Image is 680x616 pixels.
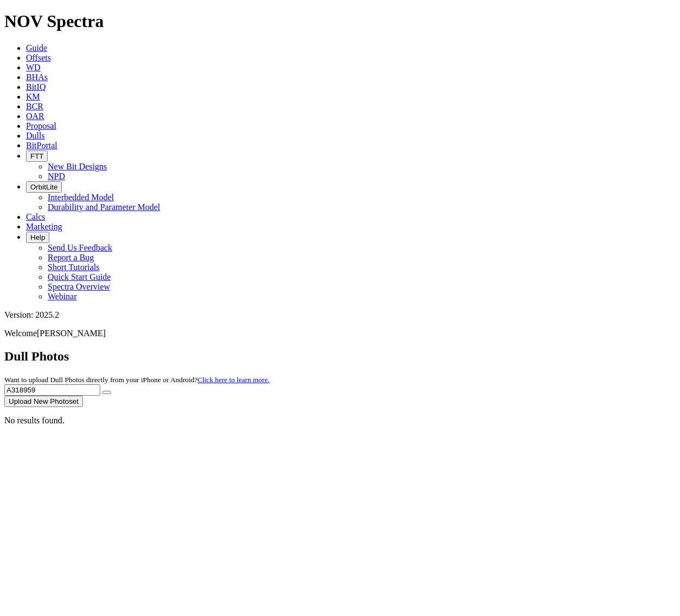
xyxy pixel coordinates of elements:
a: OAR [26,112,44,121]
button: OrbitLite [26,181,62,193]
a: BitIQ [26,82,46,91]
button: Upload New Photoset [4,396,83,407]
span: [PERSON_NAME] [37,329,106,338]
a: BHAs [26,73,48,82]
button: FTT [26,150,48,162]
a: Quick Start Guide [48,272,111,281]
span: Help [30,233,45,241]
span: OrbitLite [30,183,57,191]
a: Offsets [26,53,51,62]
a: KM [26,92,40,101]
a: Report a Bug [48,253,94,262]
a: Durability and Parameter Model [48,202,160,212]
p: Welcome [4,329,676,338]
a: BitPortal [26,141,57,150]
a: Proposal [26,121,56,130]
h1: NOV Spectra [4,11,676,31]
a: Dulls [26,131,45,140]
p: No results found. [4,416,676,425]
a: Guide [26,43,47,53]
a: Interbedded Model [48,193,114,202]
input: Search Serial Number [4,384,100,396]
a: BCR [26,102,43,111]
a: Short Tutorials [48,263,100,272]
span: FTT [30,152,43,160]
div: Version: 2025.2 [4,310,676,320]
a: Webinar [48,292,77,301]
button: Help [26,232,49,243]
a: WD [26,63,41,72]
small: Want to upload Dull Photos directly from your iPhone or Android? [4,376,269,384]
a: Send Us Feedback [48,243,112,252]
a: Calcs [26,212,46,221]
a: Click here to learn more. [198,376,270,384]
h2: Dull Photos [4,349,676,364]
a: New Bit Designs [48,162,107,171]
a: NPD [48,172,65,181]
a: Marketing [26,222,62,231]
a: Spectra Overview [48,282,110,291]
